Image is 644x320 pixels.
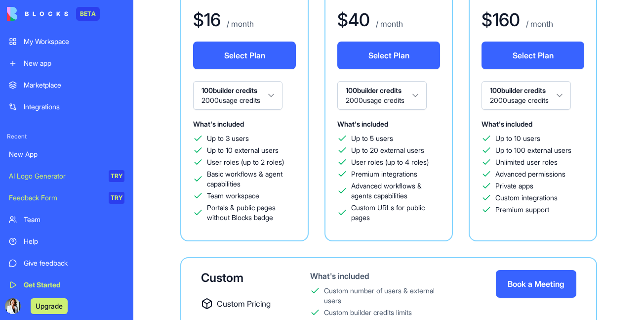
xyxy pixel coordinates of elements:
[351,134,393,143] span: Up to 5 users
[24,102,124,112] div: Integrations
[207,169,296,189] span: Basic workflows & agent capabilities
[337,42,440,69] button: Select Plan
[482,42,584,69] button: Select Plan
[9,193,102,203] div: Feedback Form
[3,133,130,140] span: Recent
[24,37,124,46] div: My Workspace
[495,157,558,167] span: Unlimited user roles
[24,280,124,290] div: Get Started
[31,298,68,314] button: Upgrade
[495,134,540,143] span: Up to 10 users
[337,10,370,30] h1: $ 40
[24,258,124,268] div: Give feedback
[109,192,124,204] div: TRY
[109,170,124,182] div: TRY
[5,298,21,314] img: ACg8ocLeT_6jl1M7dcCYxWA06gspQRImWfY2t6mpSlCBnDpeoBr47ryF9g=s96-c
[3,75,130,95] a: Marketplace
[351,181,440,201] span: Advanced workflows & agents capabilities
[24,80,124,90] div: Marketplace
[374,18,403,30] p: / month
[24,236,124,246] div: Help
[24,215,124,225] div: Team
[3,253,130,273] a: Give feedback
[524,18,553,30] p: / month
[207,191,259,201] span: Team workspace
[495,205,549,215] span: Premium support
[207,134,249,143] span: Up to 3 users
[351,145,424,155] span: Up to 20 external users
[76,7,100,21] div: BETA
[324,308,412,318] div: Custom builder credits limits
[495,181,533,191] span: Private apps
[193,42,296,69] button: Select Plan
[207,157,284,167] span: User roles (up to 2 roles)
[3,188,130,208] a: Feedback FormTRY
[495,145,571,155] span: Up to 100 external users
[9,149,124,159] div: New App
[3,32,130,51] a: My Workspace
[351,203,440,223] span: Custom URLs for public pages
[3,210,130,229] a: Team
[3,166,130,186] a: AI Logo GeneratorTRY
[495,169,565,179] span: Advanced permissions
[7,7,100,21] a: BETA
[201,270,279,286] div: Custom
[324,286,448,306] div: Custom number of users & external users
[193,120,244,128] span: What's included
[3,231,130,251] a: Help
[7,7,68,21] img: logo
[496,270,576,298] button: Book a Meeting
[9,171,102,181] div: AI Logo Generator
[207,145,279,155] span: Up to 10 external users
[3,275,130,295] a: Get Started
[24,58,124,68] div: New app
[31,301,68,311] a: Upgrade
[3,144,130,164] a: New App
[225,18,254,30] p: / month
[351,169,417,179] span: Premium integrations
[482,120,532,128] span: What's included
[482,10,520,30] h1: $ 160
[3,53,130,73] a: New app
[217,298,271,310] span: Custom Pricing
[310,270,448,282] div: What's included
[193,10,221,30] h1: $ 16
[351,157,429,167] span: User roles (up to 4 roles)
[3,97,130,117] a: Integrations
[207,203,296,223] span: Portals & public pages without Blocks badge
[337,120,388,128] span: What's included
[495,193,558,203] span: Custom integrations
